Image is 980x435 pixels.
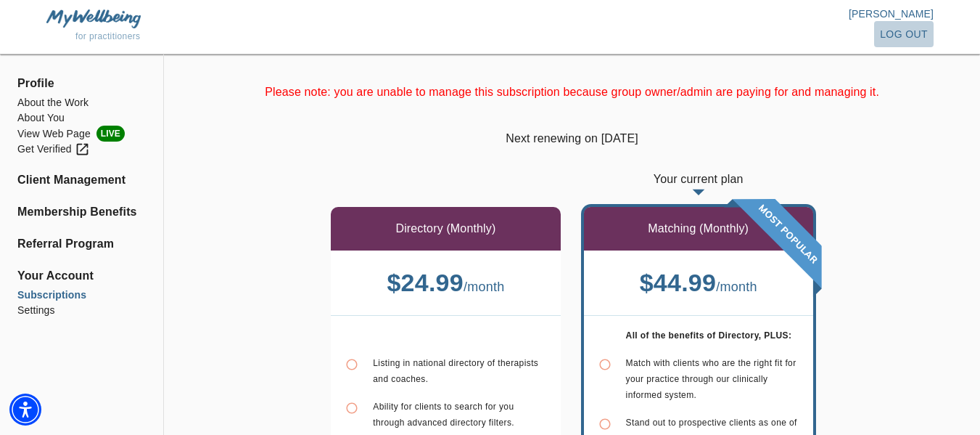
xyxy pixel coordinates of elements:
p: Matching (Monthly) [648,220,749,237]
button: log out [874,21,934,48]
p: Next renewing on [DATE] [205,130,939,147]
span: Your Account [17,267,146,285]
p: Your current plan [584,171,813,207]
a: About the Work [17,95,146,110]
a: Membership Benefits [17,203,146,221]
span: Profile [17,75,146,92]
span: Match with clients who are the right fit for your practice through our clinically informed system. [626,358,796,400]
a: Referral Program [17,235,146,253]
b: $ 44.99 [640,269,717,296]
span: Listing in national directory of therapists and coaches. [373,358,538,384]
a: About You [17,110,146,126]
span: LIVE [96,126,125,142]
p: [PERSON_NAME] [490,7,934,21]
span: log out [880,25,928,44]
a: Get Verified [17,142,146,157]
span: for practitioners [75,31,141,41]
b: $ 24.99 [387,269,464,296]
b: All of the benefits of Directory, PLUS: [626,330,792,341]
img: banner [724,199,822,297]
li: View Web Page [17,126,146,142]
a: Client Management [17,171,146,189]
p: Please note: you are unable to manage this subscription because group owner/admin are paying for ... [265,84,879,101]
a: Subscriptions [17,288,146,303]
p: Directory (Monthly) [395,220,495,237]
div: Get Verified [17,142,90,157]
div: Accessibility Menu [9,394,41,426]
a: Settings [17,303,146,318]
span: Ability for clients to search for you through advanced directory filters. [373,402,514,428]
img: MyWellbeing [46,9,141,28]
a: View Web PageLIVE [17,126,146,142]
span: / month [716,280,757,294]
span: / month [464,280,505,294]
